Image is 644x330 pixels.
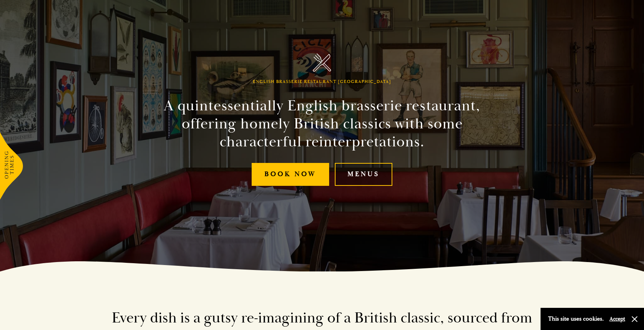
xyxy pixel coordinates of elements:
[150,97,494,151] h2: A quintessentially English brasserie restaurant, offering homely British classics with some chara...
[609,315,625,322] button: Accept
[548,313,604,324] p: This site uses cookies.
[313,53,331,72] img: Parker's Tavern Brasserie Cambridge
[335,163,392,186] a: Menus
[252,163,329,186] a: Book Now
[631,315,638,323] button: Close and accept
[253,79,391,84] h1: English Brasserie Restaurant [GEOGRAPHIC_DATA]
